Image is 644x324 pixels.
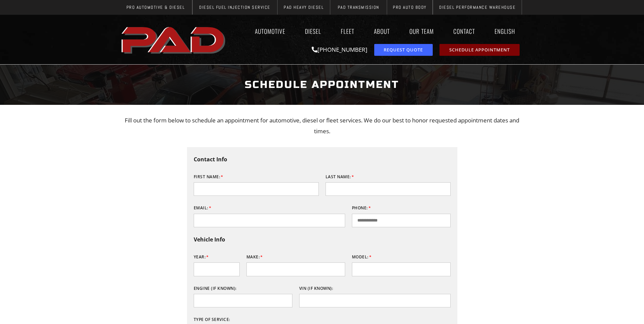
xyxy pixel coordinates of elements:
a: Automotive [248,23,292,39]
a: Fleet [334,23,361,39]
label: Last Name: [326,171,354,182]
a: request a service or repair quote [374,44,433,56]
label: Year: [194,252,209,262]
label: VIN (if known): [299,283,333,294]
p: Fill out the form below to schedule an appointment for automotive, diesel or fleet services. We d... [123,115,522,137]
nav: Menu [229,23,525,39]
b: Vehicle Info [194,236,225,243]
a: English [488,23,525,39]
b: Contact Info [194,156,227,163]
a: pro automotive and diesel home page [119,21,229,58]
h1: Schedule Appointment [123,72,522,97]
a: schedule repair or service appointment [439,44,520,56]
a: Our Team [403,23,440,39]
span: Request Quote [384,48,423,52]
label: Email: [194,203,212,213]
span: Pro Auto Body [393,5,427,9]
span: PAD Transmission [338,5,379,9]
label: Engine (if known): [194,283,237,294]
span: Diesel Fuel Injection Service [199,5,270,9]
img: The image shows the word "PAD" in bold, red, uppercase letters with a slight shadow effect. [119,21,229,58]
label: Make: [246,252,263,262]
a: Diesel [299,23,328,39]
label: Phone: [352,203,371,213]
label: First Name: [194,171,223,182]
span: Diesel Performance Warehouse [439,5,516,9]
span: Schedule Appointment [449,48,510,52]
a: About [367,23,396,39]
a: Contact [447,23,481,39]
label: Model: [352,252,372,262]
span: PAD Heavy Diesel [284,5,324,9]
a: [PHONE_NUMBER] [312,46,367,53]
span: Pro Automotive & Diesel [126,5,185,9]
